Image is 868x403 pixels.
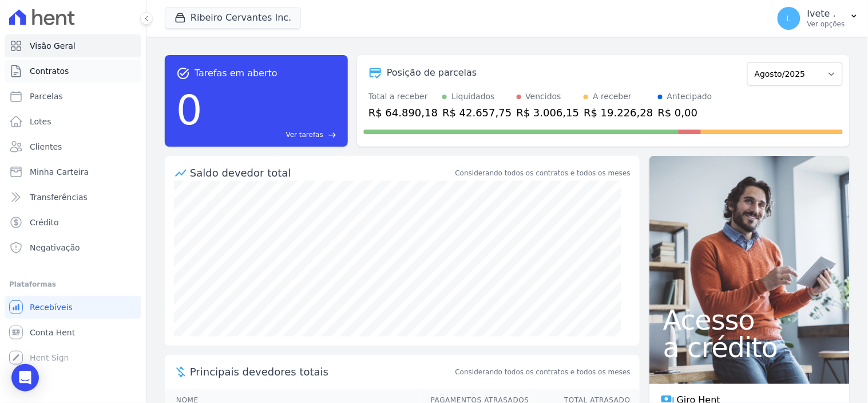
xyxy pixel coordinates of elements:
div: Plataformas [9,277,137,291]
a: Crédito [5,211,141,234]
a: Transferências [5,186,141,209]
button: Ribeiro Cervantes Inc. [165,7,301,29]
a: Visão Geral [5,34,141,57]
a: Clientes [5,135,141,158]
button: I. Ivete . Ver opções [768,2,868,34]
div: R$ 0,00 [658,105,712,120]
p: Ivete . [807,8,845,19]
span: Minha Carteira [30,166,89,178]
a: Parcelas [5,85,141,108]
div: Posição de parcelas [387,66,477,80]
p: Ver opções [807,19,845,29]
span: a crédito [663,334,836,361]
span: Transferências [30,191,88,203]
div: Considerando todos os contratos e todos os meses [455,168,631,178]
div: 0 [176,80,203,140]
div: Open Intercom Messenger [11,364,39,392]
div: Liquidados [451,91,495,103]
div: R$ 3.006,15 [517,105,580,120]
span: Negativação [30,242,80,253]
span: east [328,131,336,139]
span: Clientes [30,141,62,152]
div: R$ 19.226,28 [584,105,653,120]
span: task_alt [176,66,190,80]
a: Contratos [5,60,141,83]
span: Recebíveis [30,302,73,313]
a: Negativação [5,236,141,259]
span: Parcelas [30,91,63,102]
a: Conta Hent [5,321,141,344]
span: Principais devedores totais [190,364,453,379]
span: Conta Hent [30,327,75,338]
span: Acesso [663,306,836,334]
span: Crédito [30,217,59,228]
a: Recebíveis [5,296,141,319]
span: Visão Geral [30,40,76,52]
a: Ver tarefas east [207,130,336,140]
a: Minha Carteira [5,161,141,183]
div: R$ 64.890,18 [368,105,438,120]
span: Ver tarefas [286,130,323,140]
div: R$ 42.657,75 [442,105,512,120]
span: Tarefas em aberto [195,66,278,80]
span: Considerando todos os contratos e todos os meses [455,367,631,377]
a: Lotes [5,110,141,133]
div: Saldo devedor total [190,165,453,181]
div: Total a receber [368,91,438,103]
span: Contratos [30,65,69,77]
div: Antecipado [667,91,712,103]
span: I. [787,14,792,22]
span: Lotes [30,116,51,127]
div: A receber [593,91,632,103]
div: Vencidos [526,91,561,103]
